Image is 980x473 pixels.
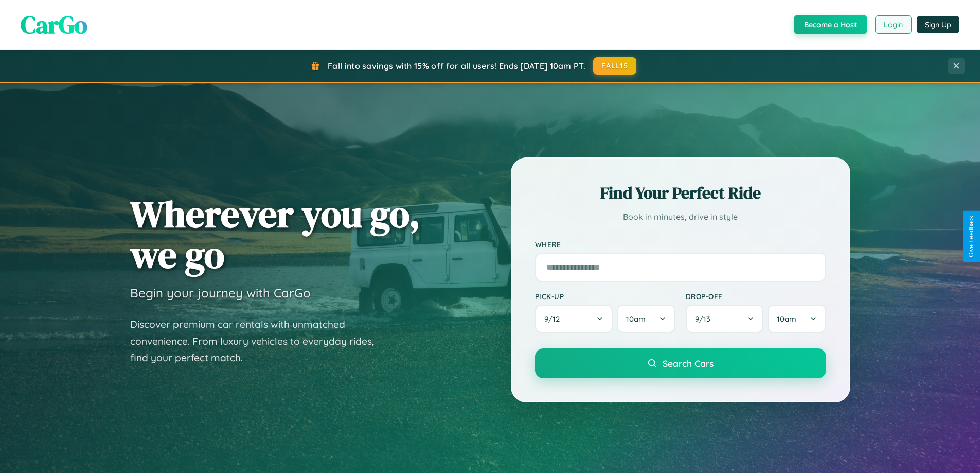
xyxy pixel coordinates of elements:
[777,314,796,324] span: 10am
[593,57,636,75] button: FALL15
[686,292,826,301] label: Drop-off
[21,8,87,42] span: CarGo
[130,194,420,275] h1: Wherever you go, we go
[535,240,826,249] label: Where
[917,16,959,33] button: Sign Up
[130,316,387,366] p: Discover premium car rentals with unmatched convenience. From luxury vehicles to everyday rides, ...
[617,305,675,333] button: 10am
[535,305,613,333] button: 9/12
[695,314,716,324] span: 9 / 13
[663,358,714,369] span: Search Cars
[768,305,826,333] button: 10am
[968,216,975,257] div: Give Feedback
[535,348,826,378] button: Search Cars
[328,61,585,71] span: Fall into savings with 15% off for all users! Ends [DATE] 10am PT.
[626,314,646,324] span: 10am
[875,15,912,34] button: Login
[544,314,565,324] span: 9 / 12
[535,209,826,224] p: Book in minutes, drive in style
[535,182,826,204] h2: Find Your Perfect Ride
[686,305,764,333] button: 9/13
[130,285,311,301] h3: Begin your journey with CarGo
[535,292,675,301] label: Pick-up
[794,15,867,34] button: Become a Host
